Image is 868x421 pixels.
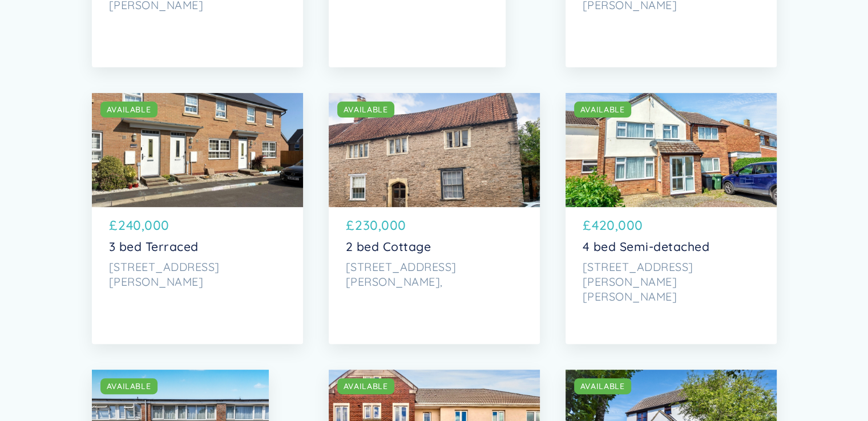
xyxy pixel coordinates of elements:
p: [STREET_ADDRESS][PERSON_NAME][PERSON_NAME] [583,260,760,303]
p: 4 bed Semi-detached [583,240,760,254]
a: AVAILABLE£420,0004 bed Semi-detached[STREET_ADDRESS][PERSON_NAME][PERSON_NAME] [566,93,777,344]
p: 2 bed Cottage [346,240,523,254]
div: AVAILABLE [344,104,388,115]
p: £ [346,216,354,235]
div: AVAILABLE [580,104,625,115]
a: AVAILABLE£240,0003 bed Terraced[STREET_ADDRESS][PERSON_NAME] [92,93,303,344]
div: AVAILABLE [344,380,388,392]
p: [STREET_ADDRESS][PERSON_NAME] [109,260,286,289]
div: AVAILABLE [580,380,625,392]
p: 420,000 [592,216,643,235]
p: 240,000 [118,216,169,235]
div: AVAILABLE [107,104,151,115]
p: £ [583,216,591,235]
p: £ [109,216,118,235]
p: [STREET_ADDRESS][PERSON_NAME], [346,260,523,289]
a: AVAILABLE£230,0002 bed Cottage[STREET_ADDRESS][PERSON_NAME], [329,93,540,344]
p: 230,000 [355,216,406,235]
div: AVAILABLE [107,380,151,392]
p: 3 bed Terraced [109,240,286,254]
